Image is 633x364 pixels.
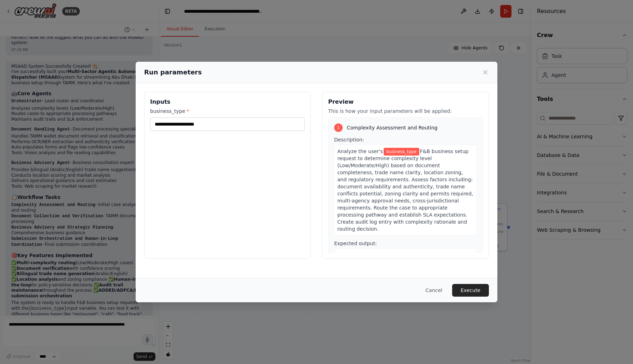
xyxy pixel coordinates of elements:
[150,108,305,115] label: business_type
[150,98,305,106] h3: Inputs
[328,98,483,106] h3: Preview
[334,137,364,142] span: Description:
[337,148,383,154] span: Analyze the user's
[384,148,419,156] span: Variable: business_type
[347,124,437,131] span: Complexity Assessment and Routing
[420,284,448,297] button: Cancel
[337,252,472,293] span: A complexity assessment report in JSON format containing: complexity_level (Low/Moderate/High), r...
[452,284,489,297] button: Execute
[144,67,202,77] h2: Run parameters
[334,241,377,246] span: Expected output:
[328,108,483,115] p: This is how your input parameters will be applied:
[334,123,343,132] div: 1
